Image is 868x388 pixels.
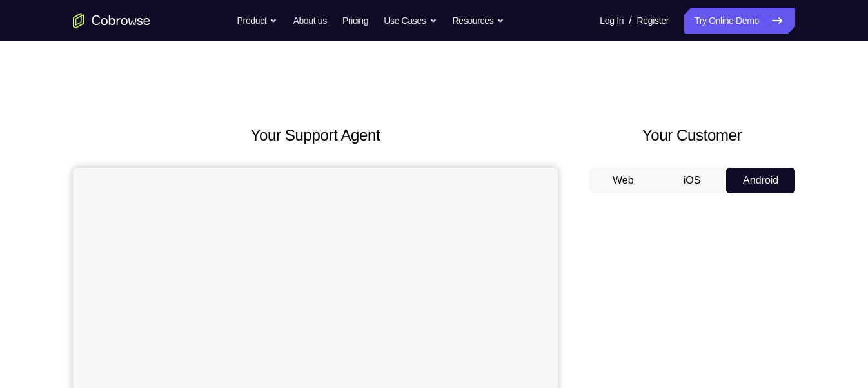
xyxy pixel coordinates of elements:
[342,8,368,34] a: Pricing
[629,13,631,28] span: /
[293,8,326,34] a: About us
[684,8,795,34] a: Try Online Demo
[600,8,624,34] a: Log In
[658,168,727,193] button: iOS
[384,8,437,34] button: Use Cases
[589,124,795,147] h2: Your Customer
[637,8,669,34] a: Register
[73,124,558,147] h2: Your Support Agent
[726,168,795,193] button: Android
[237,8,278,34] button: Product
[73,13,150,28] a: Go to the home page
[589,168,658,193] button: Web
[453,8,505,34] button: Resources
